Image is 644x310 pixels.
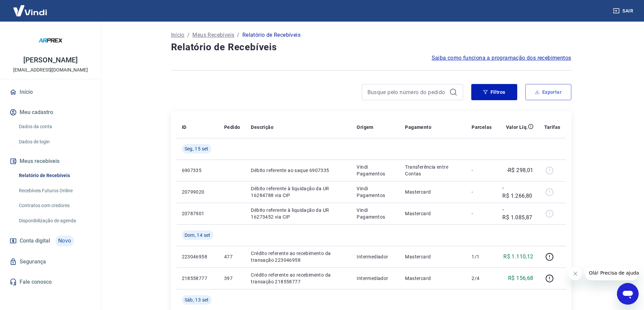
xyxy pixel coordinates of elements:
button: Meu cadastro [8,105,93,120]
p: [EMAIL_ADDRESS][DOMAIN_NAME] [13,66,88,74]
p: Transferência entre Contas [405,164,461,177]
p: Mastercard [405,189,461,195]
p: Crédito referente ao recebimento da transação 218558777 [251,272,346,285]
iframe: Fechar mensagem [569,267,582,280]
p: 1/1 [472,253,492,260]
span: Sáb, 13 set [185,297,209,303]
p: - [472,210,492,217]
p: R$ 156,68 [508,274,533,282]
iframe: Mensagem da empresa [585,265,639,280]
p: Relatório de Recebíveis [242,31,301,39]
p: - [472,189,492,195]
p: ID [182,124,187,131]
p: [PERSON_NAME] [23,57,77,64]
p: 20799020 [182,189,213,195]
a: Início [8,85,93,100]
p: 223046958 [182,253,213,260]
a: Fale conosco [8,275,93,289]
button: Sair [612,5,636,17]
a: Disponibilização de agenda [16,214,93,228]
img: Vindi [8,0,52,21]
button: Meus recebíveis [8,154,93,169]
a: Meus Recebíveis [192,31,234,39]
button: Exportar [525,84,571,100]
a: Recebíveis Futuros Online [16,184,93,198]
p: 2/4 [472,275,492,282]
p: Tarifas [544,124,560,131]
a: Saiba como funciona a programação dos recebimentos [432,54,571,62]
p: Mastercard [405,275,461,282]
p: Origem [357,124,373,131]
p: Crédito referente ao recebimento da transação 223046958 [251,250,346,263]
p: Parcelas [472,124,492,131]
p: Mastercard [405,253,461,260]
h4: Relatório de Recebíveis [171,40,571,54]
a: Contratos com credores [16,199,93,213]
p: Valor Líq. [506,124,528,131]
p: / [237,31,239,39]
a: Dados da conta [16,120,93,134]
span: Olá! Precisa de ajuda? [4,5,57,10]
p: Débito referente ao saque 6907335 [251,167,346,174]
p: Vindi Pagamentos [357,164,394,177]
p: / [187,31,190,39]
span: Novo [55,235,74,246]
a: Início [171,31,185,39]
a: Conta digitalNovo [8,233,93,249]
iframe: Botão para abrir a janela de mensagens [617,283,639,305]
p: -R$ 1.266,80 [502,184,533,200]
p: Débito referente à liquidação da UR 16284788 via CIP [251,185,346,199]
p: -R$ 298,01 [507,166,533,174]
p: Pagamento [405,124,431,131]
p: Mastercard [405,210,461,217]
p: Intermediador [357,253,394,260]
p: - [472,167,492,174]
span: Dom, 14 set [185,232,211,238]
p: -R$ 1.085,87 [502,205,533,222]
p: Débito referente à liquidação da UR 16273452 via CIP [251,207,346,220]
input: Busque pelo número do pedido [367,87,447,97]
p: 477 [224,253,240,260]
a: Segurança [8,254,93,269]
a: Dados de login [16,135,93,149]
p: R$ 1.110,12 [503,253,533,261]
span: Seg, 15 set [185,145,209,152]
p: Descrição [251,124,273,131]
p: Intermediador [357,275,394,282]
p: Vindi Pagamentos [357,185,394,199]
p: Vindi Pagamentos [357,207,394,220]
p: Pedido [224,124,240,131]
p: 218558777 [182,275,213,282]
button: Filtros [471,84,517,100]
p: 20787901 [182,210,213,217]
span: Conta digital [20,236,50,246]
p: 6907335 [182,167,213,174]
p: 397 [224,275,240,282]
a: Relatório de Recebíveis [16,169,93,182]
img: be45392d-c596-4ade-9991-c59cb8de3230.jpeg [37,27,64,54]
